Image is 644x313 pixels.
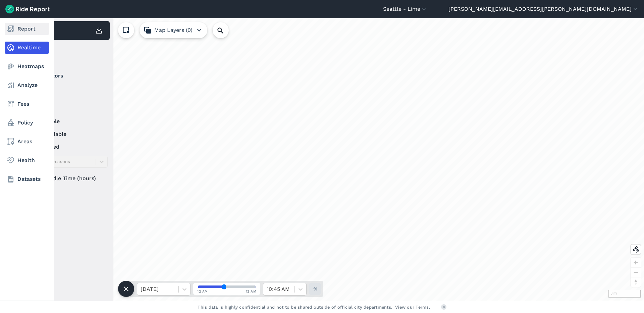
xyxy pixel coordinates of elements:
button: Seattle - Lime [383,5,427,13]
a: Realtime [5,42,49,54]
label: unavailable [27,130,108,138]
label: reserved [27,143,108,151]
a: Health [5,154,49,166]
span: 12 AM [246,289,257,294]
summary: Status [27,99,107,117]
a: Analyze [5,79,49,91]
div: Idle Time (hours) [27,172,108,185]
label: available [27,117,108,125]
button: Map Layers (0) [140,22,207,38]
a: Policy [5,117,49,129]
a: View our Terms. [395,304,430,310]
label: Lime [27,85,108,93]
a: Fees [5,98,49,110]
a: Heatmaps [5,60,49,72]
summary: Operators [27,66,107,85]
div: Filter [24,43,110,64]
div: loading [21,18,644,301]
input: Search Location or Vehicles [213,22,239,38]
a: Areas [5,136,49,148]
a: Report [5,23,49,35]
a: Datasets [5,173,49,185]
span: 12 AM [197,289,208,294]
button: [PERSON_NAME][EMAIL_ADDRESS][PERSON_NAME][DOMAIN_NAME] [448,5,639,13]
img: Ride Report [5,5,50,13]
